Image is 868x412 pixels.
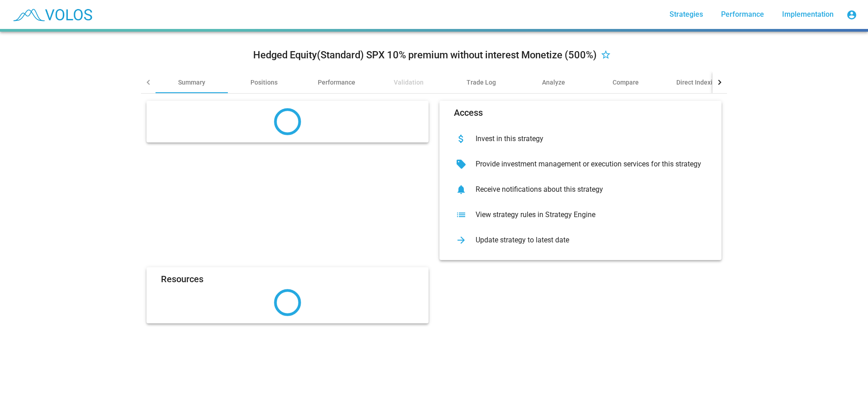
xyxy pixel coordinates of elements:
div: Validation [394,78,424,87]
mat-icon: sell [454,157,468,171]
mat-card-title: Access [454,108,483,117]
div: Compare [613,78,639,87]
mat-icon: star_border [600,50,611,61]
span: Strategies [670,10,703,19]
div: Hedged Equity(Standard) SPX 10% premium without interest Monetize (500%) [253,48,597,62]
button: Invest in this strategy [447,126,714,152]
div: Positions [250,78,278,87]
div: Summary [178,78,205,87]
button: Receive notifications about this strategy [447,177,714,202]
mat-icon: account_circle [846,9,857,20]
mat-icon: notifications [454,182,468,197]
button: Update strategy to latest date [447,227,714,253]
a: Implementation [775,6,841,23]
span: Implementation [782,10,834,19]
a: Performance [714,6,771,23]
mat-card-title: Resources [161,275,203,284]
div: Performance [318,78,355,87]
div: Provide investment management or execution services for this strategy [468,160,707,169]
summary: AccessInvest in this strategyProvide investment management or execution services for this strateg... [141,94,727,331]
img: blue_transparent.png [7,3,97,26]
span: Performance [721,10,764,19]
div: Invest in this strategy [468,134,707,143]
div: Direct Indexing [676,78,720,87]
button: View strategy rules in Strategy Engine [447,202,714,227]
div: Analyze [542,78,565,87]
a: Strategies [662,6,710,23]
div: Trade Log [467,78,496,87]
mat-icon: attach_money [454,132,468,146]
div: Receive notifications about this strategy [468,185,707,194]
mat-icon: list [454,208,468,222]
button: Provide investment management or execution services for this strategy [447,152,714,177]
div: Update strategy to latest date [468,236,707,245]
mat-icon: arrow_forward [454,233,468,247]
div: View strategy rules in Strategy Engine [468,210,707,219]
